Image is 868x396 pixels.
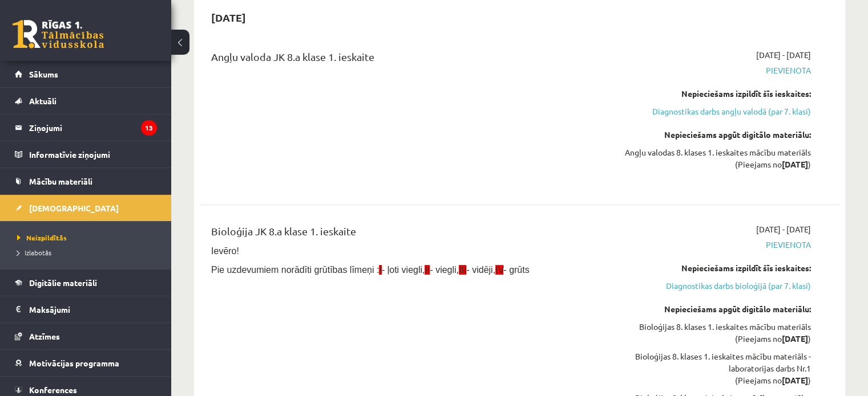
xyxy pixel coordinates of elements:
[15,141,157,168] a: Informatīvie ziņojumi
[17,247,160,258] a: Izlabotās
[623,239,811,251] span: Pievienota
[29,358,119,368] span: Motivācijas programma
[211,246,239,256] span: Ievēro!
[17,232,160,243] a: Neizpildītās
[15,115,157,141] a: Ziņojumi13
[459,265,466,275] span: III
[29,115,157,141] legend: Ziņojumi
[211,49,605,70] div: Angļu valoda JK 8.a klase 1. ieskaite
[29,141,157,168] legend: Informatīvie ziņojumi
[379,265,381,275] span: I
[623,146,811,170] div: Angļu valodas 8. klases 1. ieskaites mācību materiāls (Pieejams no )
[29,331,60,341] span: Atzīmes
[782,333,808,344] strong: [DATE]
[15,168,157,194] a: Mācību materiāli
[13,20,104,48] a: Rīgas 1. Tālmācības vidusskola
[623,350,811,386] div: Bioloģijas 8. klases 1. ieskaites mācību materiāls - laboratorijas darbs Nr.1 (Pieejams no )
[623,321,811,345] div: Bioloģijas 8. klases 1. ieskaites mācību materiāls (Pieejams no )
[623,303,811,315] div: Nepieciešams apgūt digitālo materiālu:
[29,176,92,186] span: Mācību materiāli
[495,265,503,275] span: IV
[29,69,58,79] span: Sākums
[17,233,67,242] span: Neizpildītās
[29,96,56,106] span: Aktuāli
[623,64,811,76] span: Pievienota
[29,203,119,213] span: [DEMOGRAPHIC_DATA]
[623,105,811,117] a: Diagnostikas darbs angļu valodā (par 7. klasi)
[29,296,157,322] legend: Maksājumi
[756,223,811,235] span: [DATE] - [DATE]
[425,265,430,275] span: II
[623,129,811,141] div: Nepieciešams apgūt digitālo materiālu:
[200,4,257,31] h2: [DATE]
[782,159,808,169] strong: [DATE]
[15,296,157,322] a: Maksājumi
[29,385,77,395] span: Konferences
[756,49,811,61] span: [DATE] - [DATE]
[15,88,157,114] a: Aktuāli
[15,323,157,349] a: Atzīmes
[15,270,157,296] a: Digitālie materiāli
[623,88,811,100] div: Nepieciešams izpildīt šīs ieskaites:
[17,248,51,257] span: Izlabotās
[211,265,530,275] span: Pie uzdevumiem norādīti grūtības līmeņi : - ļoti viegli, - viegli, - vidēji, - grūts
[623,280,811,292] a: Diagnostikas darbs bioloģijā (par 7. klasi)
[29,277,97,288] span: Digitālie materiāli
[141,120,157,136] i: 13
[623,262,811,274] div: Nepieciešams izpildīt šīs ieskaites:
[211,223,605,244] div: Bioloģija JK 8.a klase 1. ieskaite
[782,375,808,385] strong: [DATE]
[15,195,157,221] a: [DEMOGRAPHIC_DATA]
[15,350,157,376] a: Motivācijas programma
[15,61,157,87] a: Sākums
